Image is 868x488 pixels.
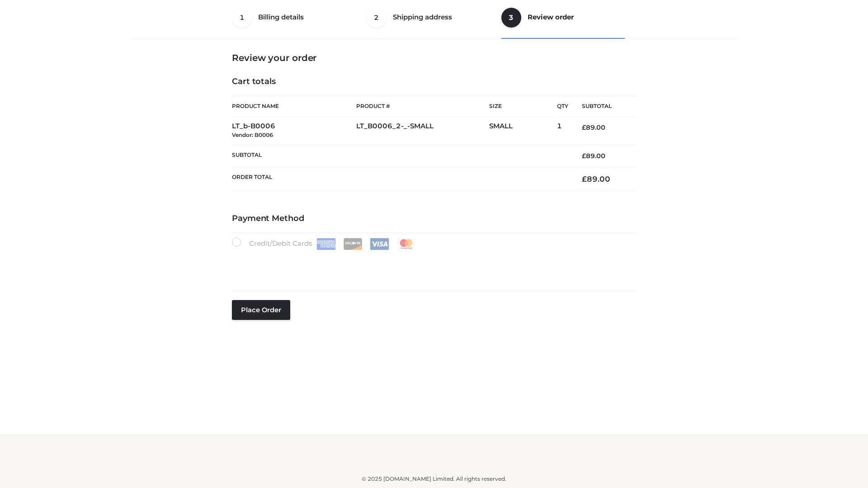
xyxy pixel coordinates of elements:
small: Vendor: B0006 [232,131,273,138]
th: Subtotal [232,145,568,167]
th: Product # [356,96,489,117]
span: £ [582,152,586,160]
td: LT_B0006_2-_-SMALL [356,117,489,145]
span: £ [582,174,587,183]
td: 1 [557,117,568,145]
th: Product Name [232,96,356,117]
img: Amex [316,238,336,250]
bdi: 89.00 [582,174,610,183]
img: Visa [370,238,389,250]
span: £ [582,123,586,131]
h3: Review your order [232,52,636,63]
h4: Cart totals [232,77,636,87]
th: Qty [557,96,568,117]
th: Size [489,96,552,117]
td: SMALL [489,117,557,145]
img: Discover [343,238,363,250]
button: Place order [232,300,290,320]
div: © 2025 [DOMAIN_NAME] Limited. All rights reserved. [134,474,734,483]
h4: Payment Method [232,214,636,224]
th: Order Total [232,167,568,191]
td: LT_b-B0006 [232,117,356,145]
bdi: 89.00 [582,152,605,160]
img: Mastercard [396,238,416,250]
bdi: 89.00 [582,123,605,131]
label: Credit/Debit Cards [232,238,417,250]
th: Subtotal [568,96,636,117]
iframe: Secure payment input frame [230,248,634,281]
